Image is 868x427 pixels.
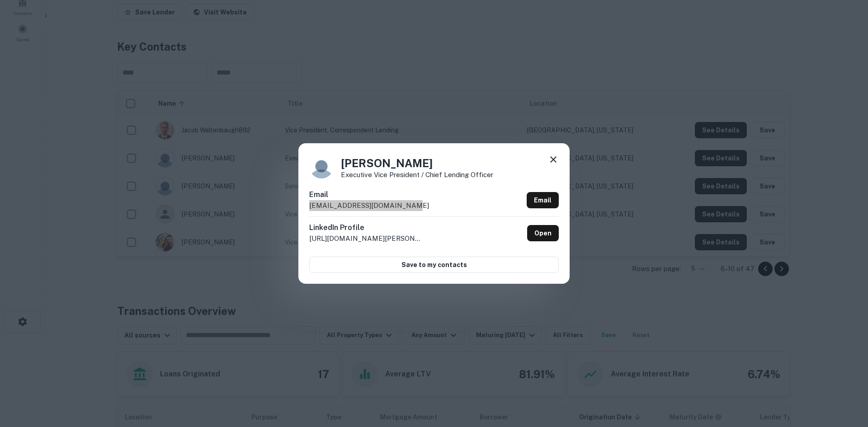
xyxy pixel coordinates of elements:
iframe: Chat Widget [823,355,868,398]
h6: Email [309,189,429,200]
img: 9c8pery4andzj6ohjkjp54ma2 [309,154,334,178]
h6: LinkedIn Profile [309,222,422,233]
a: Open [527,225,559,241]
a: Email [527,192,559,208]
p: [URL][DOMAIN_NAME][PERSON_NAME] [309,233,422,244]
p: Executive Vice President / Chief Lending Officer [341,171,493,178]
button: Save to my contacts [309,257,559,273]
h4: [PERSON_NAME] [341,155,493,171]
p: [EMAIL_ADDRESS][DOMAIN_NAME] [309,200,429,211]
